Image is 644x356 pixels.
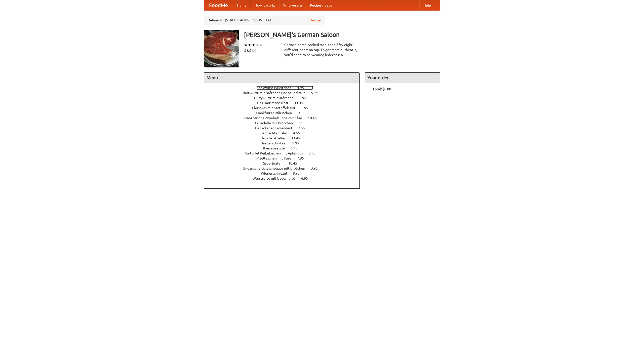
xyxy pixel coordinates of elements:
[252,48,254,53] li: $
[255,121,298,125] span: Frikadelle mit Brötchen
[263,161,306,165] a: Sauerbraten 10.45
[244,48,247,53] li: $
[261,141,292,145] span: Jaegerschnitzel
[301,176,313,180] span: 6.95
[255,42,259,48] li: ★
[309,151,320,155] span: 5.95
[204,16,325,25] div: Deliver to: [STREET_ADDRESS][US_STATE]
[263,146,290,150] span: Kaesepaetzle
[309,18,321,23] a: Change
[256,111,314,115] a: Frankfurter Würstchen 9.95
[245,151,325,155] a: Kartoffel Reibekuchen mit Apfelmus 5.95
[245,151,308,155] span: Kartoffel Reibekuchen mit Apfelmus
[293,171,305,175] span: 8.95
[249,48,252,53] li: $
[260,131,292,135] span: Gemischter Salat
[243,91,310,95] span: Bratwurst mit Brötchen und Sauerkraut
[263,146,307,150] a: Kaesepaetzle 6.95
[252,42,255,48] li: ★
[263,161,288,165] span: Sauerbraten
[301,106,313,110] span: 6.95
[254,96,315,100] a: Currywurst mit Brötchen 5.95
[311,166,323,170] span: 3.95
[291,146,302,150] span: 6.95
[255,121,315,125] a: Frikadelle mit Brötchen 6.95
[244,42,248,48] li: ★
[256,86,296,90] span: Bockwurst Würstchen
[243,166,327,170] a: Ungarische Gulaschsuppe mit Brötchen 3.95
[256,111,297,115] span: Frankfurter Würstchen
[233,0,251,10] a: Home
[297,156,309,160] span: 7.95
[254,48,257,53] li: $
[204,73,359,83] h4: Menu
[297,86,309,90] span: 4.95
[244,116,307,120] span: Französische Zwiebelsuppe mit Käse
[291,136,305,140] span: 11.45
[279,0,306,10] a: Who we are
[256,86,313,90] a: Bockwurst Würstchen 4.95
[255,126,314,130] a: Gebackener Camenbert 7.55
[244,116,326,120] a: Französische Zwiebelsuppe mit Käse 10.45
[261,171,292,175] span: Wienerschnitzel
[260,131,309,135] a: Gemischter Salat 4.55
[259,42,263,48] li: ★
[244,30,440,40] h3: [PERSON_NAME]'s German Saloon
[256,156,313,160] a: Maultaschen mit Käse 7.95
[257,101,312,105] a: Das Hausmannskost 11.45
[254,96,299,100] span: Currywurst mit Brötchen
[365,73,440,83] h4: Your order
[251,0,279,10] a: How it works
[294,101,308,105] span: 11.45
[293,131,305,135] span: 4.55
[419,0,435,10] a: Help
[253,176,317,180] a: Wurstsalad mit Bauernbrot 6.95
[253,176,300,180] span: Wurstsalad mit Bauernbrot
[243,166,310,170] span: Ungarische Gulaschsuppe mit Brötchen
[284,42,360,57] div: German home-cooked meals and fifty-eight different beers on tap. To get more authentic, you'd nee...
[299,121,310,125] span: 6.95
[288,161,302,165] span: 10.45
[261,141,308,145] a: Jaegerschnitzel 9.95
[204,0,233,10] a: FoodMe
[260,136,291,140] span: Haus Salatteller
[247,48,249,53] li: $
[255,126,298,130] span: Gebackener Camenbert
[292,141,304,145] span: 9.95
[252,106,301,110] span: Fleishkas mit Kartoffelsalat
[311,91,323,95] span: 5.95
[252,106,317,110] a: Fleishkas mit Kartoffelsalat 6.95
[298,111,310,115] span: 9.95
[260,136,309,140] a: Haus Salatteller 11.45
[308,116,322,120] span: 10.45
[299,96,311,100] span: 5.95
[256,156,296,160] span: Maultaschen mit Käse
[306,0,336,10] a: Recipe videos
[298,126,310,130] span: 7.55
[257,101,294,105] span: Das Hausmannskost
[248,42,252,48] li: ★
[373,87,391,91] b: Total: $0.00
[204,30,239,67] img: angular.jpg
[243,91,327,95] a: Bratwurst mit Brötchen und Sauerkraut 5.95
[261,171,309,175] a: Wienerschnitzel 8.95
